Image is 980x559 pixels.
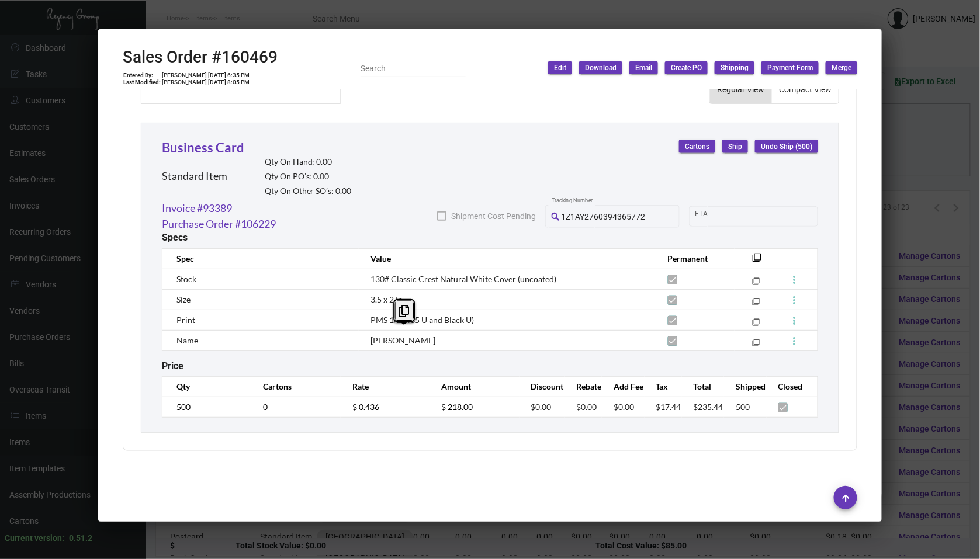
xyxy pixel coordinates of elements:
th: Cartons [251,376,341,397]
button: Cartons [679,140,715,153]
td: [PERSON_NAME] [DATE] 6:35 PM [161,72,250,79]
button: Create PO [665,61,708,74]
input: End date [742,211,798,221]
span: Shipment Cost Pending [451,209,536,223]
span: 1Z1AY2760394365772 [562,212,646,221]
th: Permanent [656,248,735,269]
h2: Qty On PO’s: 0.00 [265,172,352,182]
a: Purchase Order #106229 [162,216,276,232]
button: Download [579,61,622,74]
button: Shipping [715,61,754,74]
button: Regular View [710,75,771,103]
button: Email [629,61,658,74]
i: Copy [399,305,410,317]
span: $0.00 [576,402,597,412]
mat-icon: filter_none [753,280,760,287]
span: [PERSON_NAME] [370,335,435,345]
span: Edit [554,63,566,73]
th: Total [682,376,724,397]
span: Stock [176,274,196,284]
button: Undo Ship (500) [755,140,818,153]
th: Shipped [724,376,766,397]
mat-icon: filter_none [752,256,761,266]
span: 130# Classic Crest Natural White Cover (uncoated) [370,274,556,284]
th: Rate [341,376,430,397]
button: Payment Form [761,61,819,74]
span: 3.5 x 2 in [370,294,403,304]
span: Email [635,63,652,73]
span: $0.00 [614,402,634,412]
span: PMS 1/2 (465 U and Black U) [370,315,474,325]
span: $17.44 [656,402,681,412]
h2: Qty On Other SO’s: 0.00 [265,186,352,196]
th: Spec [162,248,359,269]
span: Create PO [671,63,702,73]
span: $0.00 [531,402,552,412]
th: Rebate [565,376,602,397]
button: Ship [722,140,748,153]
th: Discount [520,376,565,397]
span: Shipping [721,63,749,73]
h2: Qty On Hand: 0.00 [265,157,352,167]
mat-icon: filter_none [753,341,760,349]
th: Tax [645,376,682,397]
td: [PERSON_NAME] [DATE] 8:05 PM [161,79,250,86]
span: Cartons [685,142,709,152]
a: Business Card [162,140,244,155]
button: Merge [826,61,857,74]
span: 500 [736,402,750,412]
button: Compact View [772,75,839,103]
mat-icon: filter_none [753,321,760,328]
span: Merge [832,63,851,73]
input: Start date [695,211,732,221]
h2: Sales Order #160469 [123,47,278,67]
a: Invoice #93389 [162,200,232,216]
th: Value [359,248,656,269]
th: Closed [767,376,818,397]
span: Download [585,63,617,73]
mat-icon: filter_none [753,300,760,308]
h2: Standard Item [162,170,227,183]
button: Edit [548,61,572,74]
span: Undo Ship (500) [761,142,812,152]
span: Name [176,335,198,345]
th: Amount [430,376,520,397]
th: Qty [162,376,251,397]
span: Size [176,294,191,304]
span: $235.44 [694,402,723,412]
h2: Price [162,360,183,371]
span: Ship [728,142,742,152]
div: Current version: [5,532,64,544]
td: Last Modified: [123,79,161,86]
th: Add Fee [602,376,644,397]
h2: Specs [162,232,188,243]
td: Entered By: [123,72,161,79]
span: Payment Form [767,63,813,73]
span: Print [176,315,195,325]
div: 0.51.2 [69,532,92,544]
